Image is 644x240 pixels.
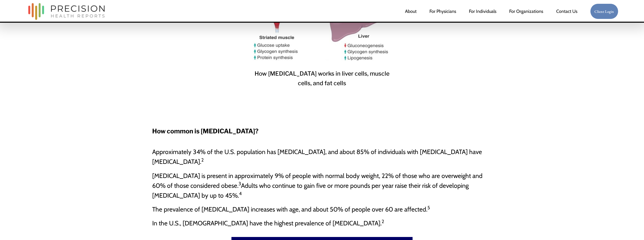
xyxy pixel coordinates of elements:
a: For Physicians [429,6,456,16]
a: For Individuals [469,6,496,16]
a: Client Login [590,4,618,19]
strong: How common is [MEDICAL_DATA]? [152,127,258,135]
sup: 3 [238,181,241,187]
span: For Organizations [509,7,543,16]
h4: How [MEDICAL_DATA] works in liver cells, muscle cells, and fat cells [253,69,391,88]
iframe: Chat Widget [553,175,644,240]
a: Contact Us [556,6,577,16]
span: Approximately 34% of the U.S. population has [MEDICAL_DATA], and about 85% of individuals with [M... [152,148,482,165]
sup: 5 [427,205,430,211]
sup: 2 [382,219,384,224]
sup: 4 [239,191,242,196]
a: folder dropdown [509,6,543,16]
a: About [405,6,417,16]
span: The prevalence of [MEDICAL_DATA] increases with age, and about 50% of people over 60 are affected. [152,205,430,213]
img: Precision Health Reports [26,1,107,22]
span: In the U.S., [DEMOGRAPHIC_DATA] have the highest prevalence of [MEDICAL_DATA]. [152,219,384,227]
span: [MEDICAL_DATA] is present in approximately 9% of people with normal body weight, 22% of those who... [152,172,482,199]
sup: 2 [201,157,204,163]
